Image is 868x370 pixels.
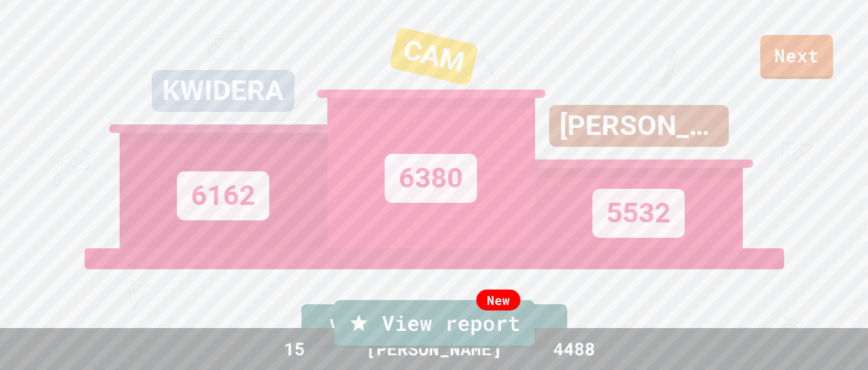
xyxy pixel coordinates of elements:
div: CAM [388,27,478,86]
div: [PERSON_NAME] [549,105,729,147]
div: KWIDERA [152,70,294,112]
div: 5532 [592,189,685,238]
a: Next [760,35,833,79]
div: New [476,290,520,311]
div: 6162 [177,171,269,220]
div: 6380 [385,154,477,203]
a: View report [334,300,534,348]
